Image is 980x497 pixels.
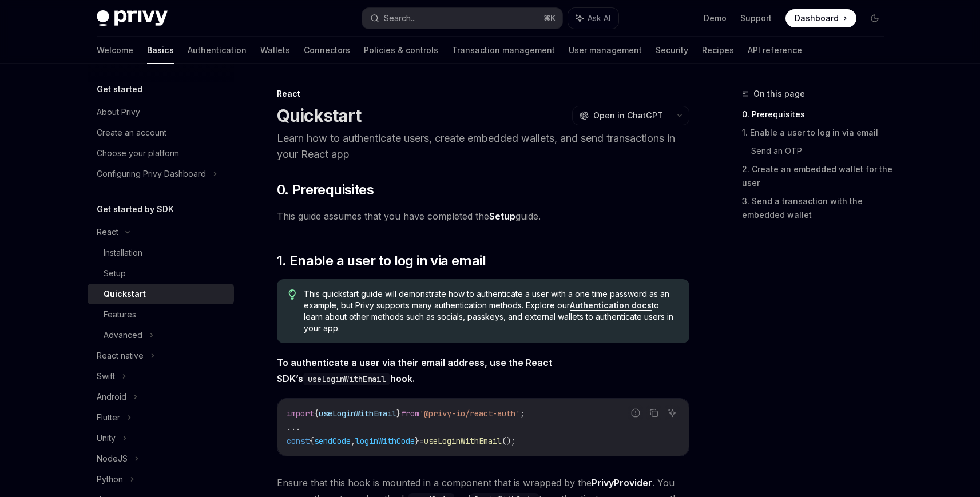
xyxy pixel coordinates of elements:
div: Features [104,308,136,321]
p: Learn how to authenticate users, create embedded wallets, and send transactions in your React app [277,130,689,162]
span: This guide assumes that you have completed the guide. [277,208,689,224]
div: Create an account [97,126,166,140]
a: Connectors [304,37,350,64]
span: This quickstart guide will demonstrate how to authenticate a user with a one time password as an ... [304,288,677,334]
div: Swift [97,369,115,383]
button: Toggle dark mode [866,9,884,27]
span: ⌘ K [543,14,556,23]
div: React [97,225,118,239]
div: Configuring Privy Dashboard [97,167,206,181]
a: About Privy [88,102,234,122]
span: loginWithCode [355,436,415,446]
div: Android [97,390,126,404]
div: Setup [104,267,126,280]
h5: Get started by SDK [97,202,174,216]
a: Support [740,13,772,24]
div: Installation [104,246,142,260]
span: import [287,408,314,419]
a: Recipes [702,37,734,64]
h5: Get started [97,82,142,96]
span: Dashboard [795,13,839,24]
div: NodeJS [97,452,128,466]
span: { [314,408,319,419]
span: , [351,436,355,446]
div: Quickstart [104,287,146,301]
div: React [277,88,689,100]
h1: Quickstart [277,105,362,126]
a: 2. Create an embedded wallet for the user [742,160,893,192]
span: sendCode [314,436,351,446]
code: useLoginWithEmail [303,373,390,385]
a: Setup [88,263,234,284]
span: 0. Prerequisites [277,181,374,199]
span: useLoginWithEmail [424,436,502,446]
span: ; [520,408,525,419]
a: Setup [489,210,515,222]
a: PrivyProvider [592,477,652,489]
a: Basics [147,37,174,64]
a: Create an account [88,122,234,143]
strong: To authenticate a user via their email address, use the React SDK’s hook. [277,357,552,384]
button: Ask AI [665,405,680,420]
button: Ask AI [568,8,618,29]
span: = [419,436,424,446]
div: Unity [97,431,116,445]
a: Transaction management [452,37,555,64]
span: } [396,408,401,419]
span: (); [502,436,515,446]
a: User management [569,37,642,64]
a: Send an OTP [751,142,893,160]
a: Authentication [188,37,247,64]
div: Flutter [97,411,120,424]
span: from [401,408,419,419]
a: Policies & controls [364,37,438,64]
a: 3. Send a transaction with the embedded wallet [742,192,893,224]
button: Report incorrect code [628,405,643,420]
div: React native [97,349,144,363]
span: 1. Enable a user to log in via email [277,252,486,270]
a: Security [656,37,688,64]
button: Copy the contents from the code block [646,405,661,420]
div: Python [97,472,123,486]
a: Wallets [260,37,290,64]
img: dark logo [97,10,168,26]
div: About Privy [97,105,140,119]
a: Choose your platform [88,143,234,164]
svg: Tip [288,289,296,300]
div: Choose your platform [97,146,179,160]
span: ... [287,422,300,432]
a: API reference [748,37,802,64]
span: } [415,436,419,446]
div: Search... [384,11,416,25]
a: Installation [88,242,234,263]
span: '@privy-io/react-auth' [419,408,520,419]
span: const [287,436,310,446]
button: Open in ChatGPT [572,106,670,125]
span: useLoginWithEmail [319,408,396,419]
a: Demo [704,13,727,24]
a: Authentication docs [570,300,652,311]
button: Search...⌘K [362,8,562,29]
span: Ask AI [588,13,610,24]
a: Welcome [97,37,133,64]
span: { [310,436,314,446]
span: On this page [753,87,805,101]
a: 0. Prerequisites [742,105,893,124]
a: Quickstart [88,284,234,304]
a: 1. Enable a user to log in via email [742,124,893,142]
div: Advanced [104,328,142,342]
a: Dashboard [785,9,856,27]
span: Open in ChatGPT [593,110,663,121]
a: Features [88,304,234,325]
